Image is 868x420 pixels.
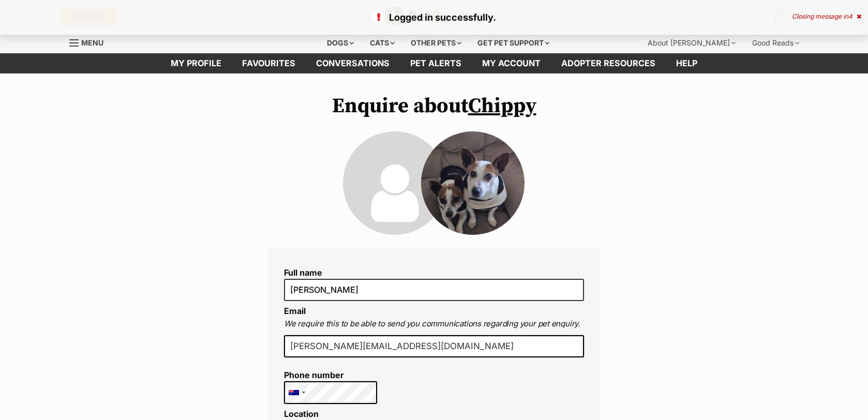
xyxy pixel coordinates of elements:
[284,306,306,316] label: Email
[284,279,584,301] input: E.g. Jimmy Chew
[666,53,708,73] a: Help
[69,33,111,51] a: Menu
[268,94,600,118] h1: Enquire about
[745,33,806,53] div: Good Reads
[403,33,469,53] div: Other pets
[160,53,232,73] a: My profile
[285,382,308,403] div: Australia: +61
[232,53,306,73] a: Favourites
[400,53,472,73] a: Pet alerts
[363,33,402,53] div: Cats
[551,53,666,73] a: Adopter resources
[306,53,400,73] a: conversations
[472,53,551,73] a: My account
[284,268,584,277] label: Full name
[470,33,557,53] div: Get pet support
[284,318,584,330] p: We require this to be able to send you communications regarding your pet enquiry.
[468,93,536,119] a: Chippy
[81,38,103,47] span: Menu
[320,33,361,53] div: Dogs
[284,409,319,419] label: Location
[284,370,377,380] label: Phone number
[421,131,525,235] img: Chippy
[640,33,743,53] div: About [PERSON_NAME]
